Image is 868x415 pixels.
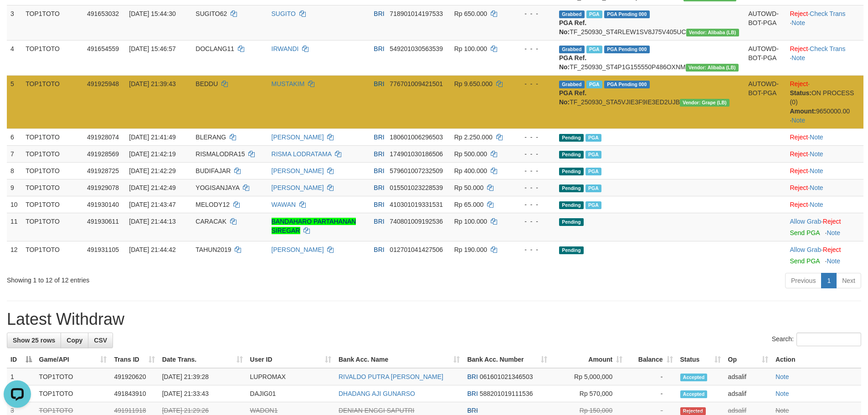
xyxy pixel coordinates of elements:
span: Rp 400.000 [454,167,487,174]
td: · [786,241,863,269]
a: Reject [790,201,808,208]
span: Grabbed [559,46,585,53]
span: [DATE] 21:39:43 [129,80,175,87]
span: Copy 012701041427506 to clipboard [390,246,443,253]
h1: Latest Withdraw [7,310,861,328]
a: Note [810,167,823,174]
a: Reject [790,184,808,191]
td: 11 [7,213,22,241]
span: Marked by adsalif [586,184,601,192]
th: Status: activate to sort column ascending [677,351,724,368]
span: Rp 2.250.000 [454,133,493,141]
span: Vendor URL: https://dashboard.q2checkout.com/secure [686,64,739,72]
span: Copy 579601007232509 to clipboard [390,167,443,174]
td: · [786,213,863,241]
span: PGA Pending [604,81,650,88]
td: Rp 570,000 [551,385,626,402]
th: Bank Acc. Number: activate to sort column ascending [463,351,551,368]
span: BRI [467,373,478,380]
td: TOP1TOTO [22,145,83,162]
td: · [786,128,863,145]
th: ID: activate to sort column descending [7,351,36,368]
span: BRI [374,218,384,225]
td: TOP1TOTO [22,40,83,75]
a: Note [776,373,789,380]
input: Search: [796,333,861,346]
a: RISMA LODRATAMA [272,150,332,158]
a: Reject [790,80,808,87]
a: Reject [790,45,808,52]
span: Marked by adsalif [586,134,601,142]
a: Reject [790,167,808,174]
a: Note [810,150,823,158]
td: TOP1TOTO [36,368,111,385]
td: TOP1TOTO [22,213,83,241]
span: [DATE] 21:41:49 [129,133,175,141]
td: 5 [7,75,22,128]
span: BRI [374,184,384,191]
span: PGA Pending [604,46,650,53]
a: Allow Grab [790,218,821,225]
div: - - - [515,44,552,53]
td: TOP1TOTO [22,5,83,40]
td: · · [786,5,863,40]
td: · [786,145,863,162]
span: BRI [374,201,384,208]
span: DOCLANG11 [195,45,234,52]
span: BRI [374,10,384,17]
span: [DATE] 21:42:29 [129,167,175,174]
span: · [790,218,822,225]
b: PGA Ref. No: [559,89,586,106]
td: 491843910 [110,385,158,402]
a: BANDAHARO PARTAHANAN SIREGAR [272,218,356,234]
b: Amount: [790,108,816,115]
div: - - - [515,166,552,175]
span: 491928074 [87,133,119,141]
span: Pending [559,218,584,226]
span: 491930611 [87,218,119,225]
span: Marked by adsalif [586,81,602,88]
span: [DATE] 21:42:49 [129,184,175,191]
span: Copy 180601006296503 to clipboard [390,133,443,141]
td: DAJIG01 [247,385,335,402]
span: CARACAK [195,218,226,225]
span: [DATE] 15:44:30 [129,10,175,17]
div: - - - [515,183,552,192]
div: - - - [515,133,552,142]
td: - [626,368,676,385]
span: Pending [559,134,584,142]
a: Copy [61,333,88,348]
span: [DATE] 21:42:19 [129,150,175,158]
td: [DATE] 21:33:43 [159,385,247,402]
span: Copy 015501023228539 to clipboard [390,184,443,191]
a: Send PGA [790,229,819,236]
span: BEDDU [195,80,218,87]
div: - - - [515,9,552,18]
a: Check Trans [810,10,846,17]
a: Show 25 rows [7,333,61,348]
span: Accepted [680,390,708,398]
span: Copy 718901014197533 to clipboard [390,10,443,17]
td: TOP1TOTO [22,128,83,145]
a: [PERSON_NAME] [272,184,324,191]
a: WAWAN [272,201,296,208]
td: LUPROMAX [247,368,335,385]
span: [DATE] 21:44:42 [129,246,175,253]
a: [PERSON_NAME] [272,133,324,141]
span: Copy 061601021346503 to clipboard [480,373,533,380]
span: [DATE] 21:43:47 [129,201,175,208]
span: Marked by adsalif [586,10,602,18]
span: 491653032 [87,10,119,17]
span: RISMALODRA15 [195,150,245,158]
span: Rp 650.000 [454,10,487,17]
span: PGA Pending [604,10,650,18]
a: Allow Grab [790,246,821,253]
span: BRI [374,246,384,253]
span: [DATE] 15:46:57 [129,45,175,52]
td: · · [786,40,863,75]
a: Note [791,117,805,124]
span: Rejected [680,407,706,415]
span: BRI [374,133,384,141]
a: Note [827,257,840,265]
span: · [790,246,822,253]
